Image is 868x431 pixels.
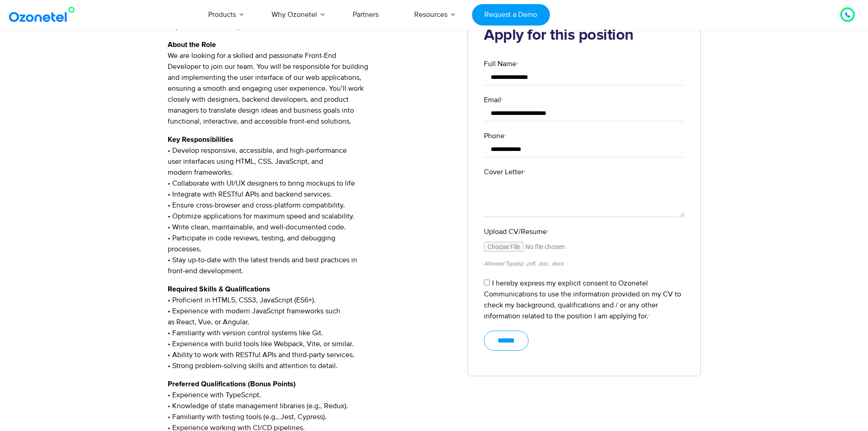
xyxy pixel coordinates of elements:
[484,166,684,177] label: Cover Letter
[168,136,233,143] strong: Key Responsibilities
[472,4,550,26] a: Request a Demo
[484,94,684,105] label: Email
[484,226,684,237] label: Upload CV/Resume
[168,380,296,388] strong: Preferred Qualifications (Bonus Points)
[484,260,564,267] small: Allowed Type(s): .pdf, .doc, .docx
[168,284,454,371] p: • Proficient in HTML5, CSS3, JavaScript (ES6+). • Experience with modern JavaScript frameworks su...
[168,39,454,127] p: We are looking for a skilled and passionate Front-End Developer to join our team. You will be res...
[168,134,454,276] p: • Develop responsive, accessible, and high-performance user interfaces using HTML, CSS, JavaScrip...
[484,58,684,69] label: Full Name
[168,41,216,48] strong: About the Role
[168,286,270,293] strong: Required Skills & Qualifications
[484,26,684,45] h2: Apply for this position
[484,279,681,321] label: I hereby express my explicit consent to Ozonetel Communications to use the information provided o...
[484,130,684,141] label: Phone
